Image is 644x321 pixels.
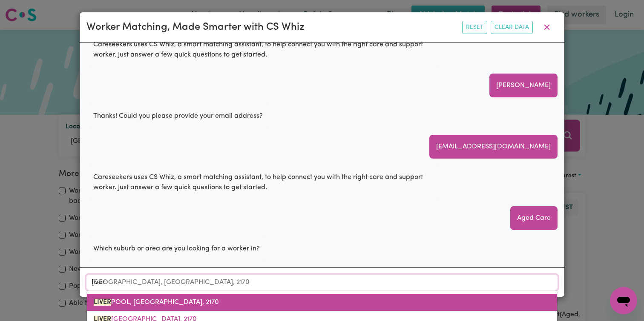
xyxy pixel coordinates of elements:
[491,21,533,34] button: Clear Data
[87,294,557,311] a: LIVERPOOL, New South Wales, 2170
[86,237,267,261] div: Which suburb or area are you looking for a worker in?
[94,299,111,306] mark: LIVER
[94,299,219,306] span: POOL, [GEOGRAPHIC_DATA], 2170
[489,74,558,97] div: [PERSON_NAME]
[429,135,558,159] div: [EMAIL_ADDRESS][DOMAIN_NAME]
[86,165,440,199] div: Careseekers uses CS Whiz, a smart matching assistant, to help connect you with the right care and...
[86,275,558,290] input: Enter a suburb
[610,287,637,314] iframe: Button to launch messaging window
[86,20,305,35] div: Worker Matching, Made Smarter with CS Whiz
[86,33,440,67] div: Careseekers uses CS Whiz, a smart matching assistant, to help connect you with the right care and...
[462,21,487,34] button: Reset
[510,206,558,230] div: Aged Care
[86,104,270,128] div: Thanks! Could you please provide your email address?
